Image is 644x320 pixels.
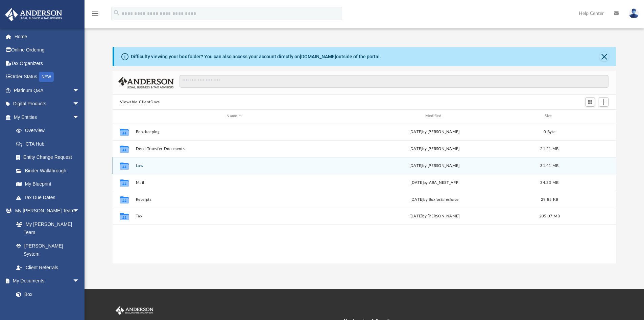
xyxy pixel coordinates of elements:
span: arrow_drop_down [73,110,86,124]
a: Digital Productsarrow_drop_down [5,97,90,111]
span: arrow_drop_down [73,97,86,111]
button: Deed Transfer Documents [136,147,333,151]
span: 0 Byte [544,130,555,133]
button: Mail [136,180,333,185]
button: Bookkeeping [136,130,333,134]
a: [PERSON_NAME] System [9,239,86,261]
div: NEW [39,72,54,82]
button: Add [599,97,609,107]
div: [DATE] by [PERSON_NAME] [336,129,533,135]
button: Tax [136,214,333,218]
div: [DATE] by [PERSON_NAME] [336,146,533,152]
div: Size [536,113,563,119]
a: Entity Change Request [9,151,90,164]
div: Name [135,113,333,119]
a: Tax Organizers [5,57,90,70]
a: Overview [9,124,90,137]
button: Receipts [136,197,333,202]
button: Viewable-ClientDocs [120,99,160,105]
a: Binder Walkthrough [9,164,90,177]
span: 29.85 KB [541,197,558,201]
a: My [PERSON_NAME] Teamarrow_drop_down [5,204,86,218]
button: Switch to Grid View [585,97,595,107]
div: id [116,113,133,119]
a: My Documentsarrow_drop_down [5,274,86,288]
div: Modified [336,113,533,119]
button: Law [136,164,333,168]
a: My Entitiesarrow_drop_down [5,110,90,124]
div: Difficulty viewing your box folder? You can also access your account directly on outside of the p... [131,53,381,60]
a: Tax Due Dates [9,191,90,204]
div: [DATE] by [PERSON_NAME] [336,213,533,219]
span: arrow_drop_down [73,84,86,98]
div: [DATE] by [PERSON_NAME] [336,163,533,169]
a: My Blueprint [9,177,86,191]
button: Close [599,52,609,61]
span: 34.33 MB [540,180,558,184]
a: Box [9,287,83,301]
a: Order StatusNEW [5,70,90,84]
i: search [113,9,120,17]
span: arrow_drop_down [73,274,86,288]
span: arrow_drop_down [73,204,86,218]
img: Anderson Advisors Platinum Portal [3,8,64,21]
span: 21.21 MB [540,147,558,150]
div: [DATE] by ABA_NEST_APP [336,179,533,186]
a: My [PERSON_NAME] Team [9,217,83,239]
i: menu [91,9,99,18]
a: Platinum Q&Aarrow_drop_down [5,84,90,97]
input: Search files and folders [180,75,609,88]
div: id [566,113,613,119]
span: 31.41 MB [540,164,558,167]
span: 205.07 MB [539,214,560,218]
div: [DATE] by BoxforSalesforce [336,196,533,202]
a: Online Ordering [5,43,90,57]
a: Home [5,30,90,43]
div: grid [113,123,616,263]
a: menu [91,13,99,18]
a: Client Referrals [9,261,86,274]
a: [DOMAIN_NAME] [300,54,336,59]
img: Anderson Advisors Platinum Portal [114,306,155,315]
img: User Pic [629,8,639,18]
a: CTA Hub [9,137,90,151]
